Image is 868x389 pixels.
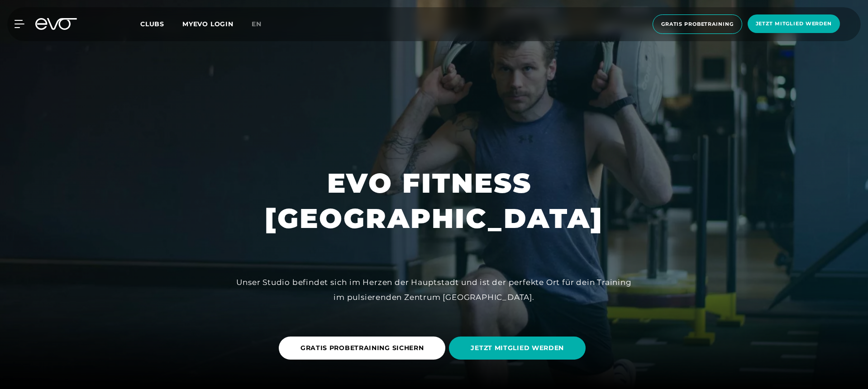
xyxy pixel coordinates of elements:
span: Jetzt Mitglied werden [756,20,832,28]
div: Unser Studio befindet sich im Herzen der Hauptstadt und ist der perfekte Ort für dein Training im... [230,275,638,304]
span: en [252,20,262,28]
a: Jetzt Mitglied werden [745,14,843,34]
span: Gratis Probetraining [661,20,734,28]
a: en [252,19,272,29]
span: JETZT MITGLIED WERDEN [471,343,564,353]
a: JETZT MITGLIED WERDEN [449,330,589,366]
span: Clubs [140,20,164,28]
h1: EVO FITNESS [GEOGRAPHIC_DATA] [265,166,603,236]
a: GRATIS PROBETRAINING SICHERN [279,330,449,366]
a: Clubs [140,19,182,28]
span: GRATIS PROBETRAINING SICHERN [300,343,424,353]
a: MYEVO LOGIN [182,20,234,28]
a: Gratis Probetraining [650,14,745,34]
